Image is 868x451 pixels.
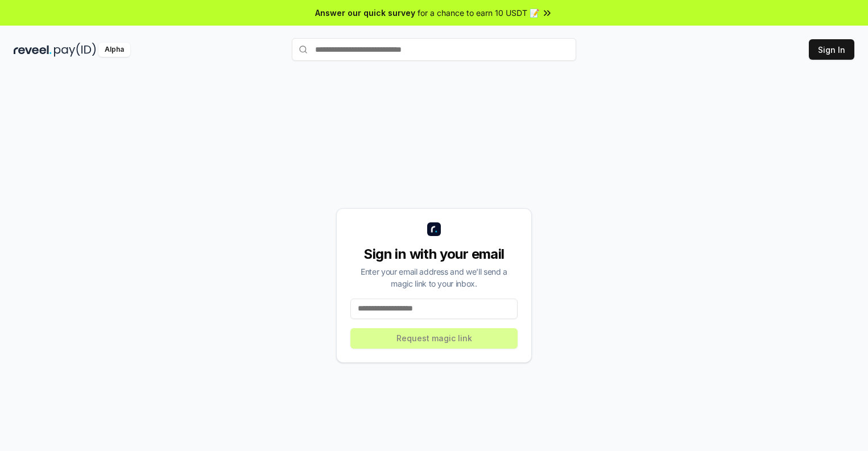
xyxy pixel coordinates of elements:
[14,43,52,57] img: reveel_dark
[427,222,441,236] img: logo_small
[809,39,854,60] button: Sign In
[98,43,130,57] div: Alpha
[315,7,415,19] span: Answer our quick survey
[418,7,539,19] span: for a chance to earn 10 USDT 📝
[350,266,518,289] div: Enter your email address and we’ll send a magic link to your inbox.
[350,245,518,263] div: Sign in with your email
[54,43,96,57] img: pay_id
